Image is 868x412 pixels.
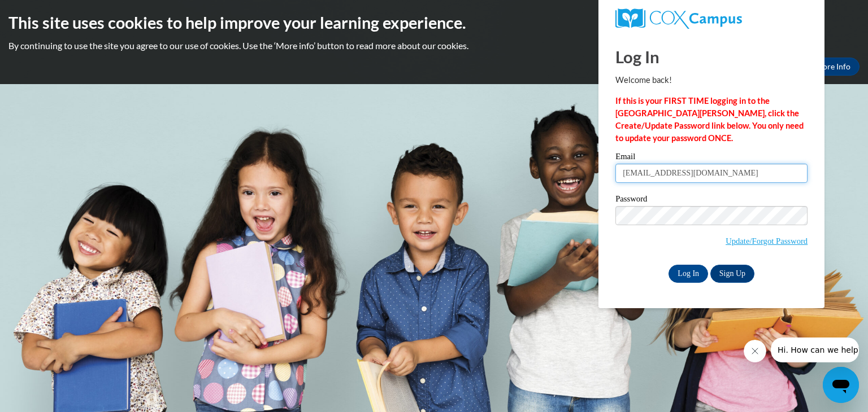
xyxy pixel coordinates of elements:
[615,8,742,29] img: COX Campus
[726,236,808,246] a: Update/Forgot Password
[710,265,754,283] a: Sign Up
[615,74,808,86] p: Welcome back!
[615,96,804,143] strong: If this is your FIRST TIME logging in to the [GEOGRAPHIC_DATA][PERSON_NAME], click the Create/Upd...
[806,58,860,76] a: More Info
[615,152,808,164] label: Email
[615,8,808,29] a: COX Campus
[823,367,859,403] iframe: Button to launch messaging window
[8,11,860,34] h2: This site uses cookies to help improve your learning experience.
[615,45,808,68] h1: Log In
[744,340,766,362] iframe: Close message
[615,195,808,206] label: Password
[8,40,860,52] p: By continuing to use the site you agree to our use of cookies. Use the ‘More info’ button to read...
[669,265,708,283] input: Log In
[7,8,92,17] span: Hi. How can we help?
[771,338,859,362] iframe: Message from company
